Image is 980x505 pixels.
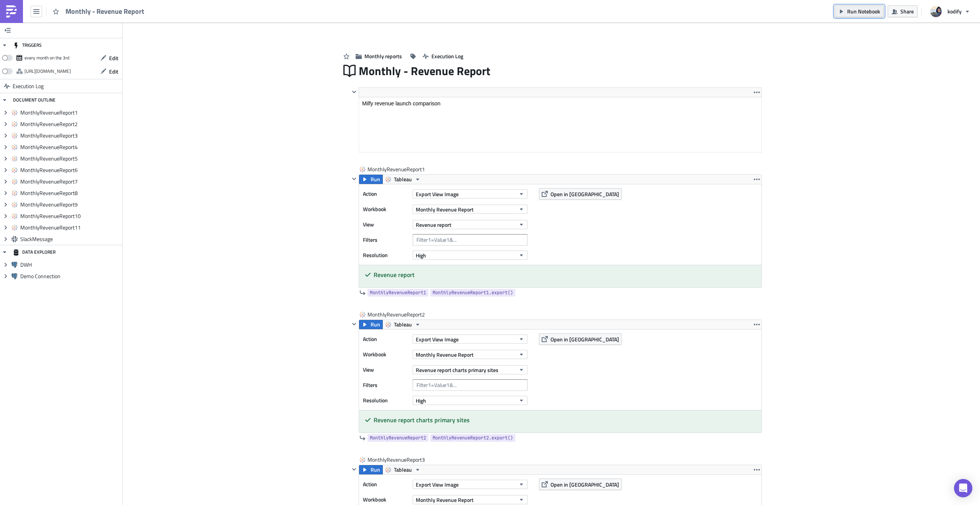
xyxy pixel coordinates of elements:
[550,190,619,198] span: Open in [GEOGRAPHIC_DATA]
[359,465,383,474] button: Run
[371,175,380,184] span: Run
[363,203,409,215] label: Workbook
[416,351,474,359] span: Monthly Revenue Report
[413,350,528,359] button: Monthly Revenue Report
[5,5,18,18] img: PushMetrics
[65,7,145,16] span: Monthly - Revenue Report
[3,3,383,9] p: Monthly Revenue Summary.
[413,205,528,214] button: Monthly Revenue Report
[363,349,409,360] label: Workbook
[550,335,619,343] span: Open in [GEOGRAPHIC_DATA]
[413,220,528,229] button: Revenue report
[20,261,120,268] span: DWH
[363,234,409,246] label: Filters
[20,132,120,139] span: MonthlyRevenueReport3
[359,320,383,329] button: Run
[394,465,412,474] span: Tableau
[416,221,451,229] span: Revenue report
[20,121,120,128] span: MonthlyRevenueReport2
[382,320,423,329] button: Tableau
[13,79,44,93] span: Execution Log
[431,52,463,60] span: Execution Log
[430,289,515,297] a: MonthlyRevenueReport1.export()
[13,93,56,107] div: DOCUMENT OUTLINE
[20,109,120,116] span: MonthlyRevenueReport1
[20,178,120,185] span: MonthlyRevenueReport7
[363,333,409,345] label: Action
[835,5,884,17] button: Run Notebook
[109,54,118,62] span: Edit
[20,273,120,280] span: Demo Connection
[416,397,426,405] span: High
[550,480,619,489] span: Open in [GEOGRAPHIC_DATA]
[926,3,974,20] button: kodify
[847,7,880,15] span: Run Notebook
[350,174,359,184] button: Hide content
[96,66,122,77] button: Edit
[24,66,71,77] div: https://pushmetrics.io/api/v1/report/W2rbmOQoDw/webhook?token=ab9fbaa7ca9a4f09ae2a4afefeeb23df
[416,205,474,213] span: Monthly Revenue Report
[350,465,359,474] button: Hide content
[96,52,122,64] button: Edit
[371,465,380,474] span: Run
[367,166,426,173] span: MonthlyRevenueReport1
[363,249,409,261] label: Resolution
[413,365,528,374] button: Revenue report charts primary sites
[20,167,120,174] span: MonthlyRevenueReport6
[20,224,120,231] span: MonthlyRevenueReport11
[371,320,380,329] span: Run
[363,364,409,375] label: View
[363,379,409,391] label: Filters
[20,201,120,208] span: MonthlyRevenueReport9
[363,219,409,230] label: View
[352,50,406,62] button: Monthly reports
[539,333,622,345] button: Open in [GEOGRAPHIC_DATA]
[367,456,426,464] span: MonthlyRevenueReport3
[382,465,423,474] button: Tableau
[370,289,426,297] span: MonthlyRevenueReport1
[24,52,69,64] div: every month on the 3rd
[367,311,426,318] span: MonthlyRevenueReport2
[359,175,383,184] button: Run
[394,320,412,329] span: Tableau
[13,245,56,259] div: DATA EXPLORER
[888,5,918,17] button: Share
[363,479,409,490] label: Action
[350,320,359,329] button: Hide content
[20,236,120,243] span: SlackMessage
[416,190,459,198] span: Export View Image
[367,289,428,297] a: MonthlyRevenueReport1
[413,396,528,405] button: High
[3,3,383,9] body: Rich Text Area. Press ALT-0 for help.
[539,479,622,490] button: Open in [GEOGRAPHIC_DATA]
[413,251,528,260] button: High
[413,495,528,504] button: Monthly Revenue Report
[20,155,120,162] span: MonthlyRevenueReport5
[20,213,120,220] span: MonthlyRevenueReport10
[382,175,423,184] button: Tableau
[20,144,120,151] span: MonthlyRevenueReport4
[416,335,459,343] span: Export View Image
[416,366,498,374] span: Revenue report charts primary sites
[954,479,972,497] div: Open Intercom Messenger
[433,289,513,297] span: MonthlyRevenueReport1.export()
[20,190,120,197] span: MonthlyRevenueReport8
[413,379,528,391] input: Filter1=Value1&...
[367,434,428,442] a: MonthlyRevenueReport2
[370,434,426,442] span: MonthlyRevenueReport2
[363,395,409,406] label: Resolution
[419,50,467,62] button: Execution Log
[413,334,528,344] button: Export View Image
[374,272,756,278] h5: Revenue report
[929,5,942,18] img: Avatar
[416,480,459,489] span: Export View Image
[416,496,474,504] span: Monthly Revenue Report
[363,188,409,200] label: Action
[359,97,761,152] iframe: Rich Text Area
[374,417,756,423] h5: Revenue report charts primary sites
[430,434,515,442] a: MonthlyRevenueReport2.export()
[413,189,528,198] button: Export View Image
[413,480,528,489] button: Export View Image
